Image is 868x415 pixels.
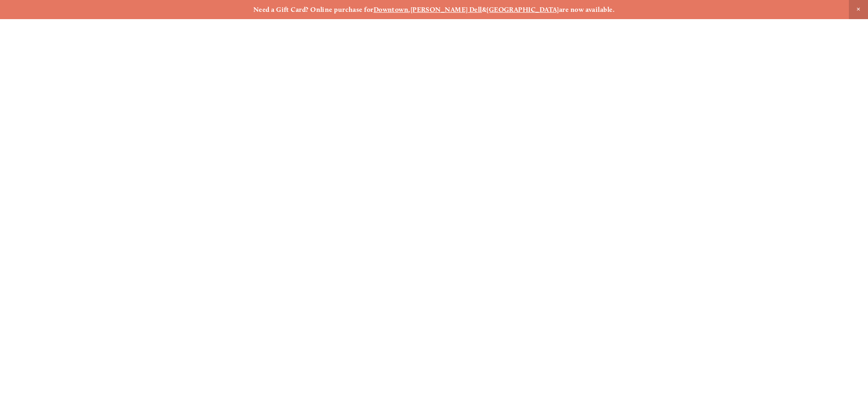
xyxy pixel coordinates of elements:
[411,5,482,14] a: [PERSON_NAME] Dell
[253,5,374,14] strong: Need a Gift Card? Online purchase for
[408,5,410,14] strong: ,
[487,5,559,14] a: [GEOGRAPHIC_DATA]
[559,5,615,14] strong: are now available.
[374,5,409,14] a: Downtown
[482,5,487,14] strong: &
